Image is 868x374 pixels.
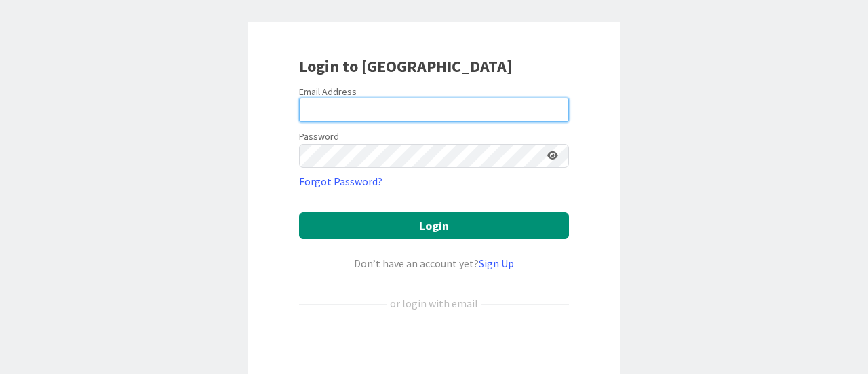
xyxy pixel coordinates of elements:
button: Login [299,212,569,239]
label: Email Address [299,86,357,98]
a: Forgot Password? [299,173,382,189]
b: Login to [GEOGRAPHIC_DATA] [299,56,513,77]
div: Don’t have an account yet? [299,255,569,272]
label: Password [299,130,339,144]
iframe: Sign in with Google Button [292,334,576,364]
div: or login with email [387,295,481,312]
a: Sign Up [479,257,514,270]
